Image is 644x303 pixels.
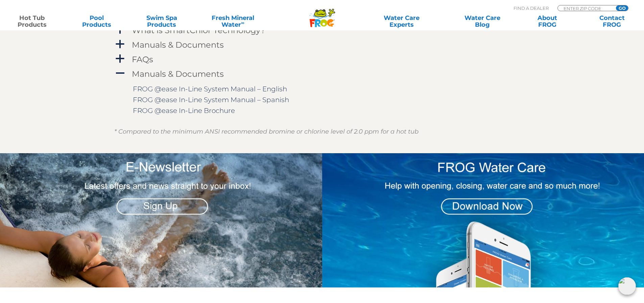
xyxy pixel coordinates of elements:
[133,96,289,104] a: FROG @ease In-Line System Manual – Spanish
[616,5,628,11] input: GO
[563,5,609,11] input: Zip Code Form
[587,15,637,28] a: ContactFROG
[132,55,153,64] h4: FAQs
[114,53,530,66] a: a FAQs
[133,107,235,115] a: FROG @ease In-Line Brochure
[132,26,265,35] h4: What is SmartChlor Technology?
[618,277,636,295] img: openIcon
[7,15,57,28] a: Hot TubProducts
[132,40,224,49] h4: Manuals & Documents
[115,39,125,49] span: a
[514,5,549,11] p: Find A Dealer
[201,15,264,28] a: Fresh MineralWater∞
[114,39,530,51] a: a Manuals & Documents
[457,15,507,28] a: Water CareBlog
[137,15,187,28] a: Swim SpaProducts
[361,15,443,28] a: Water CareExperts
[114,68,530,80] a: A Manuals & Documents
[522,15,572,28] a: AboutFROG
[115,54,125,64] span: a
[114,128,419,135] em: * Compared to the minimum ANSI recommended bromine or chlorine level of 2.0 ppm for a hot tub
[241,20,244,25] sup: ∞
[132,69,224,78] h4: Manuals & Documents
[115,68,125,78] span: A
[72,15,122,28] a: PoolProducts
[133,85,287,93] a: FROG @ease In-Line System Manual – English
